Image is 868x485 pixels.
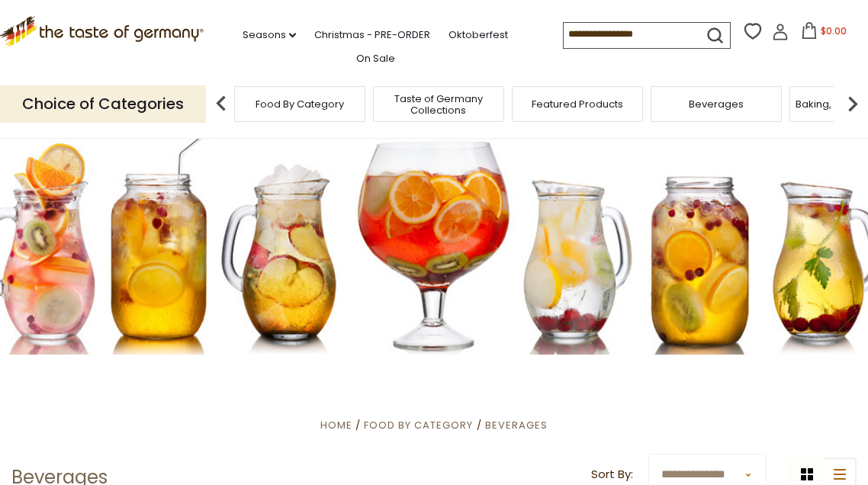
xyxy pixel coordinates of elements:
[356,50,395,67] a: On Sale
[320,418,352,432] a: Home
[256,98,344,110] a: Food By Category
[792,22,857,45] button: $0.00
[689,98,744,110] a: Beverages
[378,93,500,116] a: Taste of Germany Collections
[837,88,868,119] img: next arrow
[485,418,548,432] a: Beverages
[821,24,847,37] span: $0.00
[448,27,508,43] a: Oktoberfest
[364,418,473,432] a: Food By Category
[206,88,236,119] img: previous arrow
[243,27,296,43] a: Seasons
[591,465,633,484] label: Sort By:
[314,27,430,43] a: Christmas - PRE-ORDER
[532,98,623,110] a: Featured Products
